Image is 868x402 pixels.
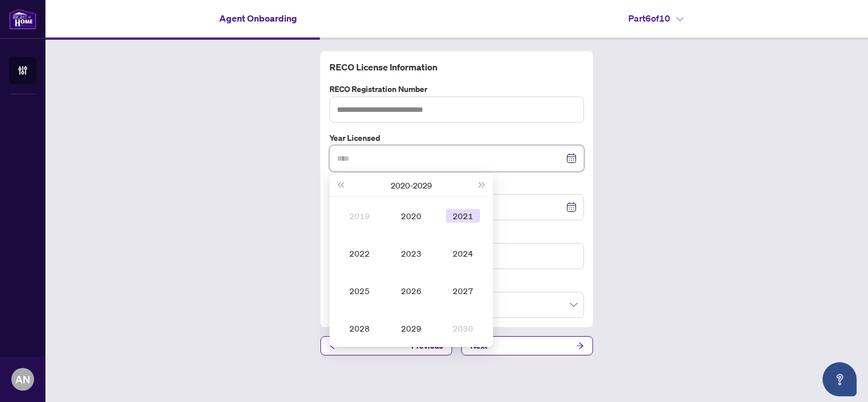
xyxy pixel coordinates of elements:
[437,309,489,347] td: 2030
[576,342,584,350] span: arrow-right
[446,321,480,335] div: 2030
[386,309,437,347] td: 2029
[329,60,584,74] h4: RECO License Information
[334,174,347,196] button: Last year (Control + left)
[343,321,377,335] div: 2028
[334,272,386,309] td: 2025
[437,235,489,272] td: 2024
[386,235,437,272] td: 2023
[476,174,489,196] button: Next year (Control + right)
[334,197,386,235] td: 2019
[446,246,480,260] div: 2024
[9,9,36,30] img: logo
[394,246,428,260] div: 2023
[320,336,452,355] button: Previous
[823,362,857,396] button: Open asap
[391,174,432,196] button: Choose a decade
[219,11,297,25] h4: Agent Onboarding
[334,235,386,272] td: 2022
[394,321,428,335] div: 2029
[343,284,377,298] div: 2025
[628,11,683,25] h4: Part 6 of 10
[386,272,437,309] td: 2026
[446,284,480,298] div: 2027
[437,272,489,309] td: 2027
[329,83,584,95] label: RECO Registration Number
[15,371,30,387] span: AN
[437,197,489,235] td: 2021
[343,209,377,223] div: 2019
[343,246,377,260] div: 2022
[334,309,386,347] td: 2028
[329,132,584,144] label: Year Licensed
[394,209,428,223] div: 2020
[386,197,437,235] td: 2020
[394,284,428,298] div: 2026
[446,209,480,223] div: 2021
[461,336,593,355] button: Next
[329,342,337,350] span: arrow-left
